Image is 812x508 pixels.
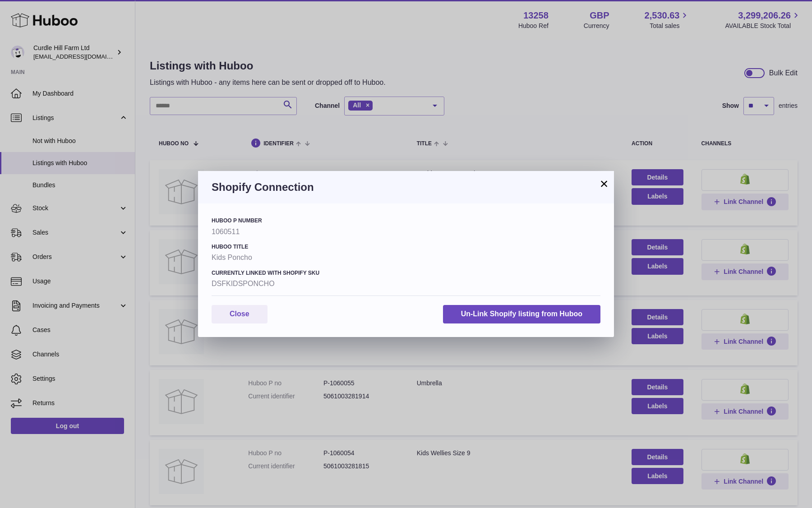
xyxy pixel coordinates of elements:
[212,253,600,263] strong: Kids Poncho
[212,269,600,277] h4: Currently Linked with Shopify SKU
[212,279,600,289] strong: DSFKIDSPONCHO
[212,180,600,194] h3: Shopify Connection
[212,305,268,323] button: Close
[443,305,600,323] button: Un-Link Shopify listing from Huboo
[212,227,600,237] strong: 1060511
[212,243,600,250] h4: Huboo Title
[599,178,609,189] button: ×
[212,217,600,224] h4: Huboo P number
